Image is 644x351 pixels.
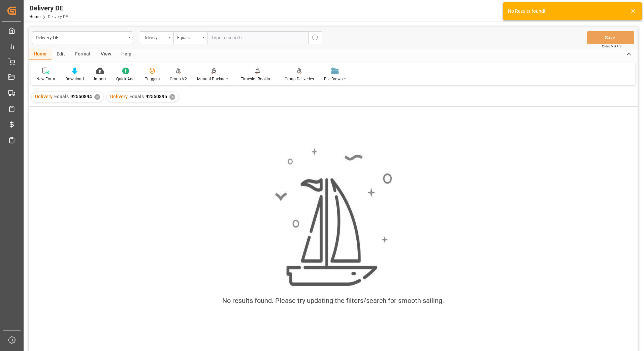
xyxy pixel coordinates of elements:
div: Group V2 [170,76,187,82]
button: Save [587,31,634,44]
div: Format [70,49,96,60]
div: Timeslot Booking Report [241,76,275,82]
span: Equals [129,94,144,99]
div: Delivery DE [36,33,126,41]
div: Manual Package TypeDetermination [197,76,231,82]
div: File Browser [324,76,346,82]
span: 92550895 [146,94,167,99]
div: Delivery [143,33,166,41]
span: Equals [54,94,69,99]
div: Help [116,49,136,60]
a: Home [29,14,40,19]
div: New Form [36,76,55,82]
div: Quick Add [116,76,135,82]
div: ✕ [169,94,175,100]
div: ✕ [94,94,100,100]
div: Equals [177,33,200,41]
img: smooth_sailing.jpeg [274,147,392,288]
span: 92550894 [70,94,92,99]
div: Edit [52,49,70,60]
div: No results found. Please try updating the filters/search for smooth sailing. [222,296,444,306]
div: Download [65,76,84,82]
button: search button [308,31,322,44]
span: Delivery [110,94,128,99]
div: View [96,49,116,60]
button: open menu [173,31,207,44]
span: Ctrl/CMD + S [602,44,621,49]
span: Delivery [35,94,53,99]
div: No Results found! [508,8,624,15]
div: Triggers [145,76,160,82]
div: Import [94,76,106,82]
input: Type to search [207,31,308,44]
div: Delivery DE [29,3,68,13]
button: open menu [32,31,133,44]
div: Group Deliveries [285,76,314,82]
button: open menu [140,31,173,44]
div: Home [29,49,52,60]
